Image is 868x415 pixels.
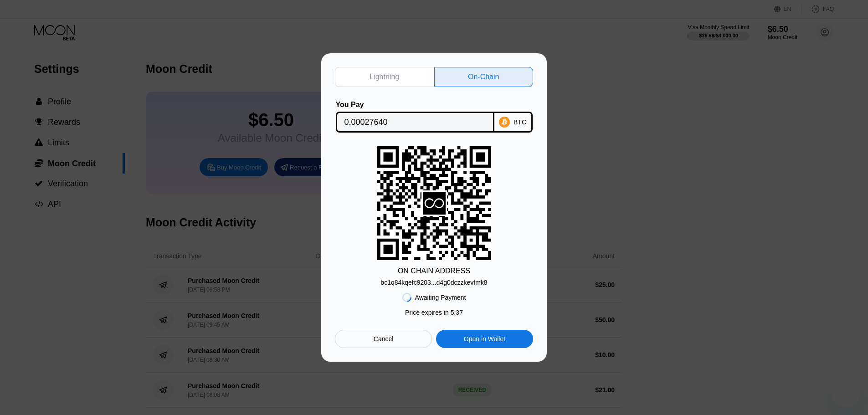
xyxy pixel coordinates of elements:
div: Price expires in [405,309,463,316]
iframe: Button to launch messaging window [832,379,861,408]
div: Lightning [335,67,434,87]
div: BTC [514,118,526,126]
div: Awaiting Payment [415,294,466,301]
div: You Pay [336,101,494,109]
div: bc1q84kqefc9203...d4g0dczzkevfmk8 [380,275,487,286]
div: On-Chain [468,72,499,82]
div: On-Chain [434,67,534,87]
div: Cancel [335,330,432,348]
div: Cancel [374,335,394,343]
div: bc1q84kqefc9203...d4g0dczzkevfmk8 [380,279,487,286]
div: Open in Wallet [464,335,505,343]
div: Open in Wallet [436,330,533,348]
div: Lightning [370,72,399,82]
div: You PayBTC [335,101,533,133]
span: 5 : 37 [451,309,463,316]
div: ON CHAIN ADDRESS [398,267,470,275]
